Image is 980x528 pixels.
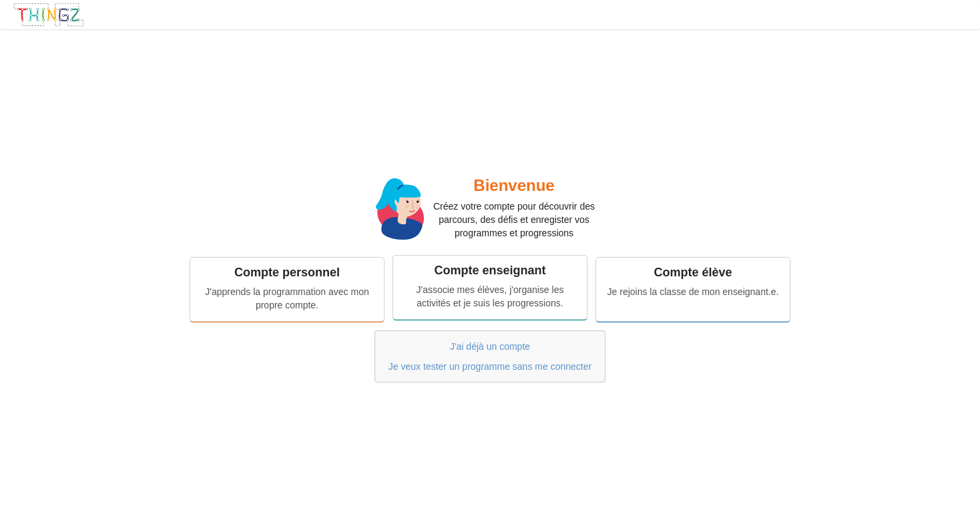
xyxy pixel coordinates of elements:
[190,258,384,320] a: Compte personnelJ'apprends la programmation avec mon propre compte.
[605,285,780,298] div: Je rejoins la classe de mon enseignant.e.
[596,258,790,320] a: Compte élèveJe rejoins la classe de mon enseignant.e.
[393,256,587,318] a: Compte enseignantJ'associe mes élèves, j'organise les activités et je suis les progressions.
[389,361,591,372] a: Je veux tester un programme sans me connecter
[424,200,604,240] p: Créez votre compte pour découvrir des parcours, des défis et enregister vos programmes et progres...
[424,176,604,196] h2: Bienvenue
[13,2,85,27] img: thingz_logo.png
[403,263,577,278] div: Compte enseignant
[403,283,577,310] div: J'associe mes élèves, j'organise les activités et je suis les progressions.
[376,178,424,240] img: miss.svg
[200,285,375,312] div: J'apprends la programmation avec mon propre compte.
[605,265,780,280] div: Compte élève
[200,265,375,280] div: Compte personnel
[450,341,530,352] a: J'ai déjà un compte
